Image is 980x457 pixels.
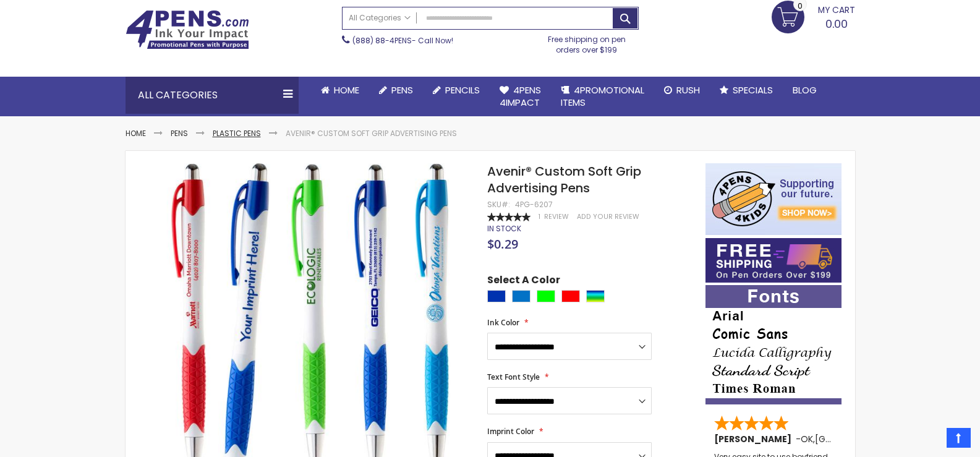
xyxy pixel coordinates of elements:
[705,285,842,404] img: font-personalization-examples
[349,13,411,23] span: All Categories
[500,83,541,109] span: 4Pens 4impact
[801,433,813,445] span: OK
[561,83,644,109] span: 4PROMOTIONAL ITEMS
[445,83,480,96] span: Pencils
[487,426,534,437] span: Imprint Color
[783,77,827,104] a: Blog
[487,236,518,252] span: $0.29
[352,35,453,46] span: - Call Now!
[705,163,842,235] img: 4pens 4 kids
[171,128,188,139] a: Pens
[714,433,796,445] span: [PERSON_NAME]
[487,163,641,197] span: Avenir® Custom Soft Grip Advertising Pens
[126,77,299,114] div: All Categories
[487,199,510,210] strong: SKU
[423,77,490,104] a: Pencils
[654,77,710,104] a: Rush
[512,290,530,302] div: Blue Light
[772,1,855,32] a: 0.00 0
[334,83,359,96] span: Home
[561,290,580,302] div: Red
[490,77,551,117] a: 4Pens4impact
[825,16,848,32] span: 0.00
[213,128,261,139] a: Plastic Pens
[487,290,506,302] div: Blue
[126,128,146,139] a: Home
[551,77,654,117] a: 4PROMOTIONALITEMS
[487,273,560,290] span: Select A Color
[539,212,540,221] span: 1
[311,77,369,104] a: Home
[352,35,412,46] a: (888) 88-4PENS
[733,83,773,96] span: Specials
[487,372,540,382] span: Text Font Style
[878,424,980,457] iframe: Google Customer Reviews
[487,213,530,221] div: 100%
[126,10,249,49] img: 4Pens Custom Pens and Promotional Products
[815,433,906,445] span: [GEOGRAPHIC_DATA]
[537,290,555,302] div: Lime Green
[515,200,553,210] div: 4PG-6207
[343,7,417,28] a: All Categories
[286,129,457,139] li: Avenir® Custom Soft Grip Advertising Pens
[676,83,700,96] span: Rush
[705,238,842,283] img: Free shipping on orders over $199
[577,212,639,221] a: Add Your Review
[796,433,906,445] span: - ,
[544,212,569,221] span: Review
[369,77,423,104] a: Pens
[710,77,783,104] a: Specials
[793,83,817,96] span: Blog
[586,290,605,302] div: Assorted
[487,223,521,234] span: In stock
[391,83,413,96] span: Pens
[487,224,521,234] div: Availability
[535,30,639,54] div: Free shipping on pen orders over $199
[539,212,571,221] a: 1 Review
[487,317,519,328] span: Ink Color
